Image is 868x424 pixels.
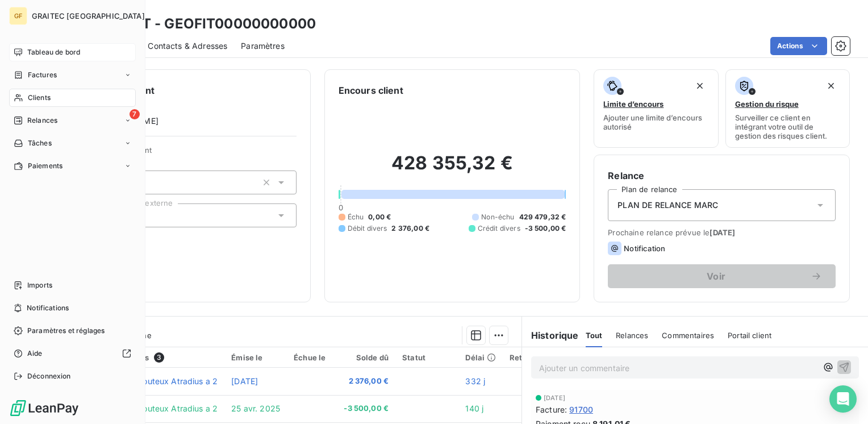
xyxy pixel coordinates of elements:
[594,69,718,148] button: Limite d’encoursAjouter une limite d’encours autorisé
[78,352,218,363] div: Pièces comptables
[735,113,840,140] span: Surveiller ce client en intégrant votre outil de gestion des risques client.
[608,228,836,237] span: Prochaine relance prévue le
[725,69,850,148] button: Gestion du risqueSurveiller ce client en intégrant votre outil de gestion des risques client.
[339,84,403,97] h6: Encours client
[339,203,343,212] span: 0
[348,212,364,222] span: Échu
[32,11,145,20] span: GRAITEC [GEOGRAPHIC_DATA]
[130,109,140,119] span: 7
[27,371,71,381] span: Déconnexion
[294,353,325,362] div: Échue le
[617,199,718,211] span: PLAN DE RELANCE MARC
[9,7,27,25] div: GF
[339,376,389,387] span: 2 376,00 €
[519,212,566,222] span: 429 479,32 €
[608,264,836,288] button: Voir
[603,99,663,109] span: Limite d’encours
[536,404,567,415] span: Facture :
[231,353,280,362] div: Émise le
[621,272,811,281] span: Voir
[27,47,80,57] span: Tableau de bord
[608,169,836,182] h6: Relance
[27,280,52,290] span: Imports
[148,40,227,52] span: Contacts & Adresses
[616,331,648,340] span: Relances
[231,376,258,386] span: [DATE]
[465,353,496,362] div: Délai
[525,223,566,234] span: -3 500,00 €
[391,223,429,234] span: 2 376,00 €
[710,228,735,237] span: [DATE]
[28,161,62,171] span: Paiements
[465,376,485,386] span: 332 j
[829,385,857,413] div: Open Intercom Messenger
[241,40,285,52] span: Paramètres
[9,399,80,417] img: Logo LeanPay
[69,84,297,97] h6: Informations client
[735,99,799,109] span: Gestion du risque
[231,404,280,413] span: 25 avr. 2025
[368,212,391,222] span: 0,00 €
[510,353,546,362] div: Retard
[478,223,520,234] span: Crédit divers
[154,352,164,363] span: 3
[402,353,452,362] div: Statut
[728,331,771,340] span: Portail client
[544,394,565,401] span: [DATE]
[28,70,57,80] span: Factures
[770,37,827,55] button: Actions
[78,376,218,386] span: GEOFIT Clients douteux Atradius a 2
[569,404,593,415] span: 91700
[339,353,389,362] div: Solde dû
[78,404,218,413] span: GEOFIT Clients douteux Atradius a 2
[339,403,389,414] span: -3 500,00 €
[91,146,297,161] span: Propriétés Client
[27,326,105,336] span: Paramètres et réglages
[339,152,566,186] h2: 428 355,32 €
[9,344,136,363] a: Aide
[28,93,51,103] span: Clients
[27,303,69,313] span: Notifications
[624,244,665,253] span: Notification
[27,115,57,126] span: Relances
[662,331,714,340] span: Commentaires
[465,404,483,413] span: 140 j
[348,223,387,234] span: Débit divers
[27,348,43,359] span: Aide
[586,331,603,340] span: Tout
[603,113,708,131] span: Ajouter une limite d’encours autorisé
[100,14,316,34] h3: GEOFIT - GEOFIT00000000000
[28,138,52,148] span: Tâches
[481,212,514,222] span: Non-échu
[522,329,579,342] h6: Historique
